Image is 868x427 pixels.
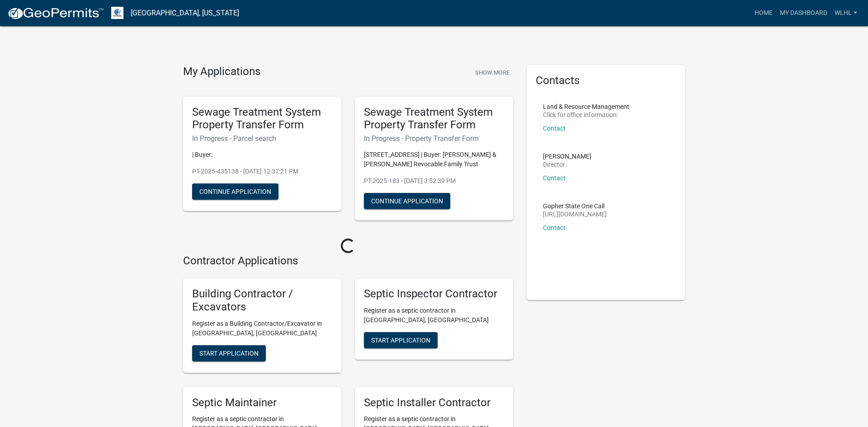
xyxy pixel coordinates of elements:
[183,254,513,267] h4: Contractor Applications
[364,306,504,325] p: Register as a septic contractor in [GEOGRAPHIC_DATA], [GEOGRAPHIC_DATA]
[364,396,504,409] h5: Septic Installer Contractor
[364,193,450,209] button: Continue Application
[131,5,239,21] a: [GEOGRAPHIC_DATA], [US_STATE]
[364,287,504,300] h5: Septic Inspector Contractor
[543,103,629,110] p: Land & Resource Management
[831,5,861,22] a: wlhl
[192,345,266,361] button: Start Application
[543,211,607,217] p: [URL][DOMAIN_NAME]
[199,349,259,357] span: Start Application
[543,161,591,168] p: Director
[364,150,504,169] p: [STREET_ADDRESS] | Buyer: [PERSON_NAME] & [PERSON_NAME] Revocable Family Trust
[543,203,607,209] p: Gopher State One Call
[364,332,438,348] button: Start Application
[183,65,260,79] h4: My Applications
[472,65,513,80] button: Show More
[543,174,566,182] a: Contact
[192,319,332,338] p: Register as a Building Contractor/Excavator in [GEOGRAPHIC_DATA], [GEOGRAPHIC_DATA]
[364,106,504,132] h5: Sewage Treatment System Property Transfer Form
[543,112,629,118] p: Click for office information:
[192,396,332,409] h5: Septic Maintainer
[192,183,278,200] button: Continue Application
[776,5,831,22] a: My Dashboard
[543,224,566,231] a: Contact
[192,167,332,176] p: PT-2025-435138 - [DATE] 12:37:21 PM
[543,125,566,132] a: Contact
[536,74,676,87] h5: Contacts
[364,134,504,143] h6: In Progress - Property Transfer Form
[192,106,332,132] h5: Sewage Treatment System Property Transfer Form
[111,7,123,19] img: Otter Tail County, Minnesota
[364,176,504,186] p: PT-2025-183 - [DATE] 3:52:39 PM
[751,5,776,22] a: Home
[192,134,332,143] h6: In Progress - Parcel search
[543,153,591,160] p: [PERSON_NAME]
[192,150,332,160] p: | Buyer:
[371,336,430,343] span: Start Application
[192,287,332,314] h5: Building Contractor / Excavators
